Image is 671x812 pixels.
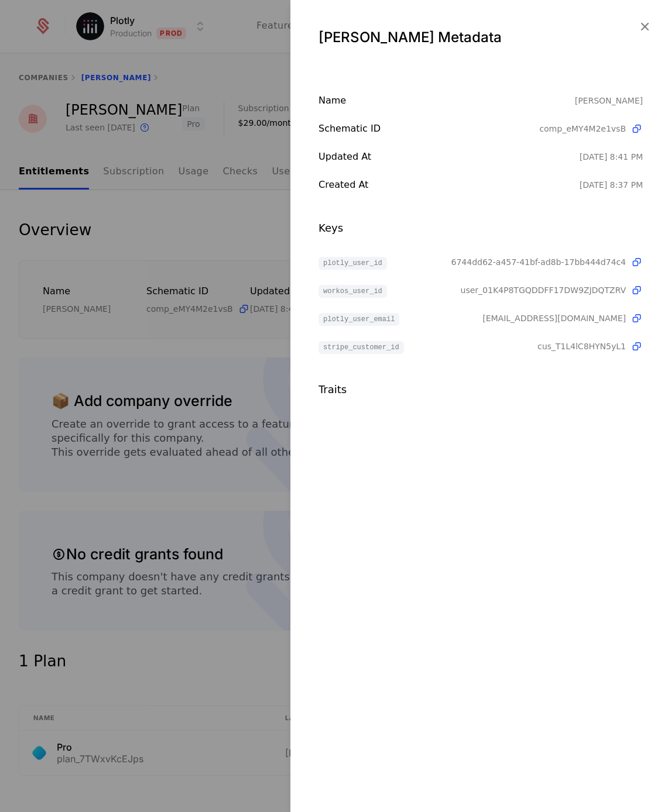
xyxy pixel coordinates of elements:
div: [PERSON_NAME] [575,94,643,108]
div: Schematic ID [319,122,539,136]
div: Name [319,94,575,108]
span: plotly_user_id [319,257,387,270]
span: user_01K4P8TGQDDFF17DW9ZJDQTZRV [461,284,626,296]
span: stripe_customer_id [319,341,404,354]
span: workos_user_id [319,285,387,298]
span: [EMAIL_ADDRESS][DOMAIN_NAME] [482,312,626,324]
span: 6744dd62-a457-41bf-ad8b-17bb444d74c4 [451,256,626,268]
div: Created at [319,178,580,192]
div: 9/8/25, 8:37 PM [580,179,643,191]
span: plotly_user_email [319,313,399,326]
div: [PERSON_NAME] Metadata [319,28,643,47]
div: Updated at [319,150,580,164]
span: cus_T1L4lC8HYN5yL1 [538,340,626,352]
div: Keys [319,220,643,236]
div: 9/8/25, 8:41 PM [580,151,643,163]
div: Traits [319,381,643,398]
span: comp_eMY4M2e1vsB [539,123,626,135]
